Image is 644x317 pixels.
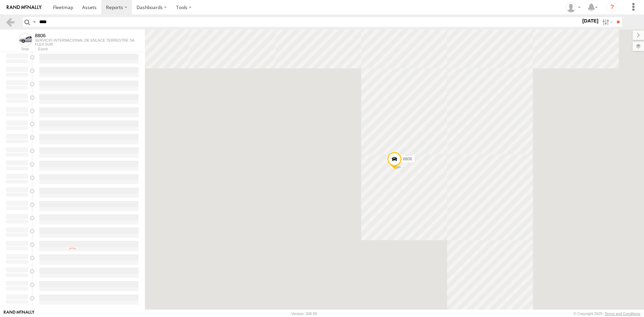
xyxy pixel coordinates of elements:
[5,48,29,51] div: Time
[581,17,600,24] label: [DATE]
[607,2,618,13] i: ?
[35,38,135,42] div: SERVICIO INTERNACIONAL DE ENLACE TERRESTRE SA
[403,156,412,161] span: 8806
[4,310,35,317] a: Visit our Website
[35,33,135,38] div: 8806 - View Asset History
[5,17,15,27] a: Back to previous Page
[574,312,640,316] div: © Copyright 2025 -
[291,312,317,316] div: Version: 306.00
[563,2,583,12] div: DAVID ARRIETA
[605,312,640,316] a: Terms and Conditions
[38,48,145,51] div: Event
[600,17,614,27] label: Search Filter Options
[7,5,42,10] img: rand-logo.svg
[35,42,135,46] div: FLEX SUR
[32,17,37,27] label: Search Query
